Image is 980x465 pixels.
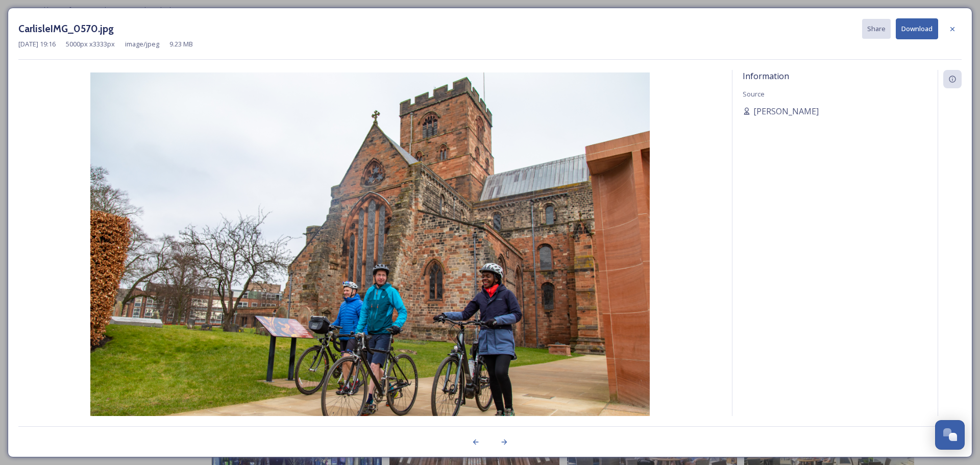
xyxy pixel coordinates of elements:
span: image/jpeg [125,39,159,49]
button: Open Chat [935,420,965,450]
h3: CarlisleIMG_0570.jpg [18,21,114,36]
span: 5000 px x 3333 px [66,39,115,49]
span: 9.23 MB [169,39,193,49]
span: Source [743,89,765,99]
button: Share [862,19,891,39]
button: Download [896,18,938,39]
span: Information [743,70,789,82]
img: CarlisleIMG_0570.jpg [18,72,722,446]
span: [PERSON_NAME] [753,105,819,117]
span: [DATE] 19:16 [18,39,56,49]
